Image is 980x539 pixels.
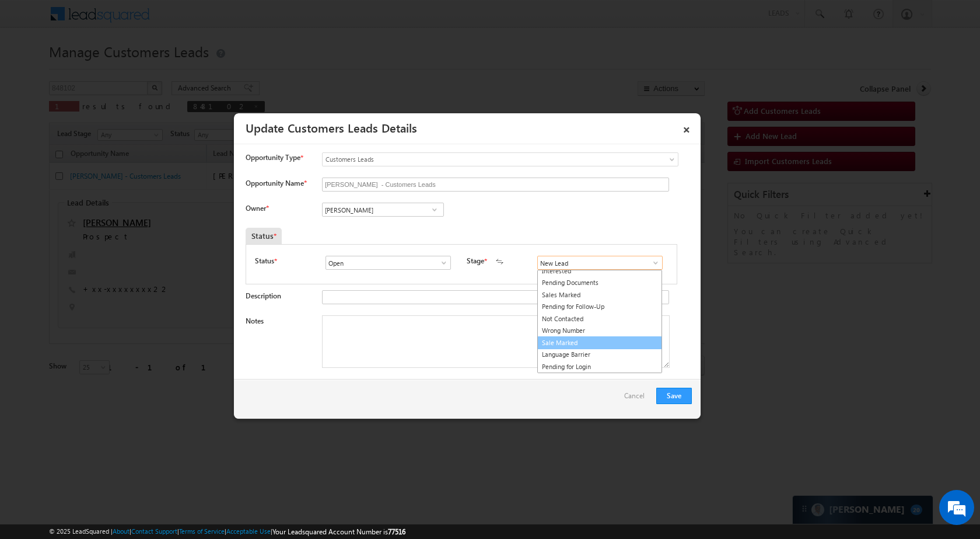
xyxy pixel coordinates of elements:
[272,527,405,536] span: Your Leadsquared Account Number is
[538,265,661,277] a: Interested
[467,256,484,266] label: Stage
[538,349,661,361] a: Language Barrier
[20,61,49,76] img: d_60004797649_company_0_60004797649
[246,317,264,325] label: Notes
[538,301,661,313] a: Pending for Follow-Up
[538,361,661,373] a: Pending for Login
[246,291,281,300] label: Description
[179,527,225,535] a: Terms of Service
[246,119,417,135] a: Update Customers Leads Details
[159,360,212,375] em: Start Chat
[537,256,663,270] input: Type to Search
[49,526,405,537] span: © 2025 LeadSquared | | | | |
[538,313,661,325] a: Not Contacted
[246,228,282,244] div: Status
[113,527,129,535] a: About
[246,204,268,213] label: Owner
[322,152,678,166] a: Customers Leads
[325,256,451,270] input: Type to Search
[427,204,442,215] a: Show All Items
[538,289,661,301] a: Sales Marked
[677,117,696,138] a: ×
[246,179,306,187] label: Opportunity Name
[246,152,300,163] span: Opportunity Type
[131,527,177,535] a: Contact Support
[433,257,448,269] a: Show All Items
[538,325,661,337] a: Wrong Number
[61,61,196,76] div: Chat with us now
[645,257,660,269] a: Show All Items
[388,527,405,536] span: 77516
[538,277,661,289] a: Pending Documents
[656,388,692,404] button: Save
[624,388,650,410] a: Cancel
[537,336,662,350] a: Sale Marked
[255,256,274,266] label: Status
[323,154,631,165] span: Customers Leads
[15,108,213,350] textarea: Type your message and hit 'Enter'
[322,203,444,217] input: Type to Search
[191,6,219,34] div: Minimize live chat window
[226,527,271,535] a: Acceptable Use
